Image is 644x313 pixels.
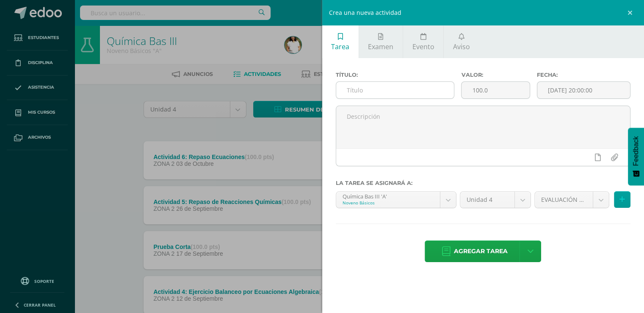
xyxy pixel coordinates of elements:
a: EVALUACIÓN FINAL (20.0%) [535,192,609,208]
label: Fecha: [537,72,631,78]
a: Aviso [444,25,479,58]
a: Química Bas III 'A'Noveno Básicos [336,192,456,208]
span: Feedback [632,136,640,166]
span: Unidad 4 [467,192,508,208]
span: Aviso [453,42,470,51]
span: Evento [412,42,434,51]
label: La tarea se asignará a: [336,180,631,186]
span: EVALUACIÓN FINAL (20.0%) [541,192,586,208]
input: Fecha de entrega [537,82,630,98]
label: Valor: [461,72,530,78]
a: Unidad 4 [460,192,531,208]
input: Puntos máximos [462,82,529,98]
input: Título [336,82,454,98]
label: Título: [336,72,455,78]
div: Química Bas III 'A' [343,192,434,200]
span: Tarea [331,42,349,51]
a: Evento [403,25,443,58]
div: Noveno Básicos [343,200,434,206]
a: Tarea [322,25,359,58]
button: Feedback - Mostrar encuesta [628,128,644,185]
span: Examen [368,42,393,51]
span: Agregar tarea [454,241,508,262]
a: Examen [359,25,403,58]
